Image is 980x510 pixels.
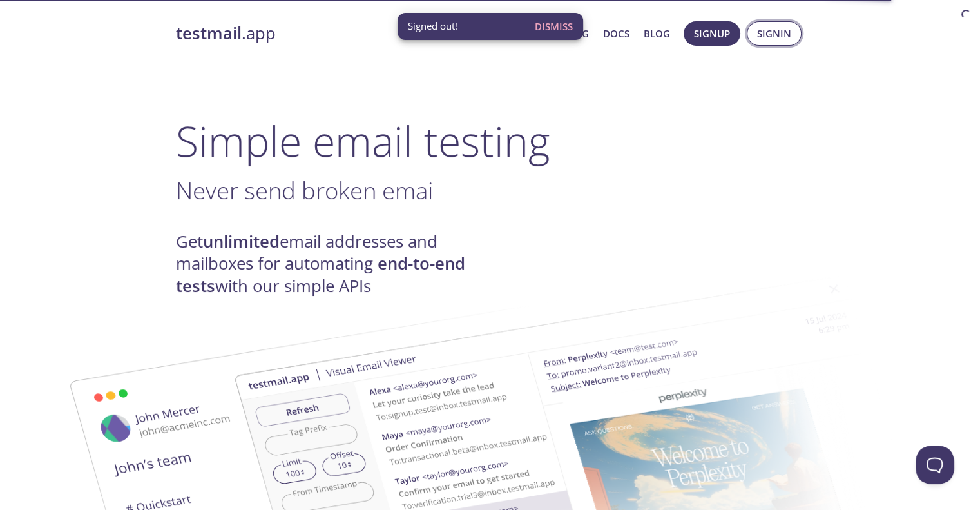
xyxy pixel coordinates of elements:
iframe: Help Scout Beacon - Open [916,446,954,484]
strong: end-to-end tests [176,252,465,297]
button: Signin [747,21,802,46]
strong: testmail [176,22,242,44]
button: Dismiss [530,14,578,39]
a: Blog [644,25,670,42]
a: Docs [603,25,629,42]
span: Signed out! [408,19,457,33]
span: Signup [694,25,730,42]
h1: Simple email testing [176,116,805,166]
span: Dismiss [535,18,573,35]
span: Signin [757,25,791,42]
h4: Get email addresses and mailboxes for automating with our simple APIs [176,231,490,297]
a: testmail.app [176,23,479,44]
span: Never send broken emai [176,174,433,206]
button: Signup [684,21,740,46]
strong: unlimited [203,230,280,253]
